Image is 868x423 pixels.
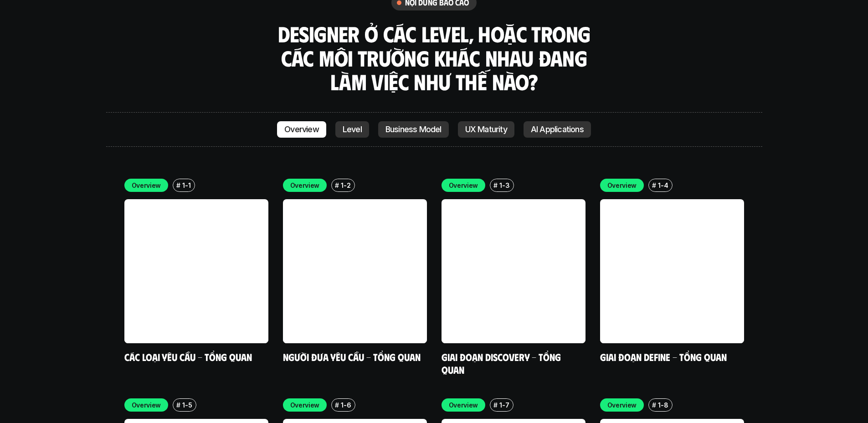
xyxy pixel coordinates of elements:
[607,400,637,410] p: Overview
[335,182,339,189] h6: #
[176,402,180,408] h6: #
[458,121,514,138] a: UX Maturity
[658,400,668,410] p: 1-8
[499,181,509,190] p: 1-3
[341,181,350,190] p: 1-2
[284,125,319,134] p: Overview
[275,22,594,94] h3: Designer ở các level, hoặc trong các môi trường khác nhau đang làm việc như thế nào?
[493,402,498,408] h6: #
[124,351,252,363] a: Các loại yêu cầu - Tổng quan
[531,125,584,134] p: AI Applications
[524,121,591,138] a: AI Applications
[335,402,339,408] h6: #
[658,181,668,190] p: 1-4
[290,400,320,410] p: Overview
[277,121,326,138] a: Overview
[335,121,369,138] a: Level
[607,181,637,190] p: Overview
[499,400,509,410] p: 1-7
[600,351,727,363] a: Giai đoạn Define - Tổng quan
[343,125,362,134] p: Level
[132,181,161,190] p: Overview
[652,182,656,189] h6: #
[132,400,161,410] p: Overview
[283,351,421,363] a: Người đưa yêu cầu - Tổng quan
[341,400,351,410] p: 1-6
[182,181,190,190] p: 1-1
[465,125,507,134] p: UX Maturity
[652,402,656,408] h6: #
[449,181,478,190] p: Overview
[442,351,563,376] a: Giai đoạn Discovery - Tổng quan
[449,400,478,410] p: Overview
[290,181,320,190] p: Overview
[385,125,442,134] p: Business Model
[182,400,192,410] p: 1-5
[176,182,180,189] h6: #
[378,121,449,138] a: Business Model
[493,182,498,189] h6: #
